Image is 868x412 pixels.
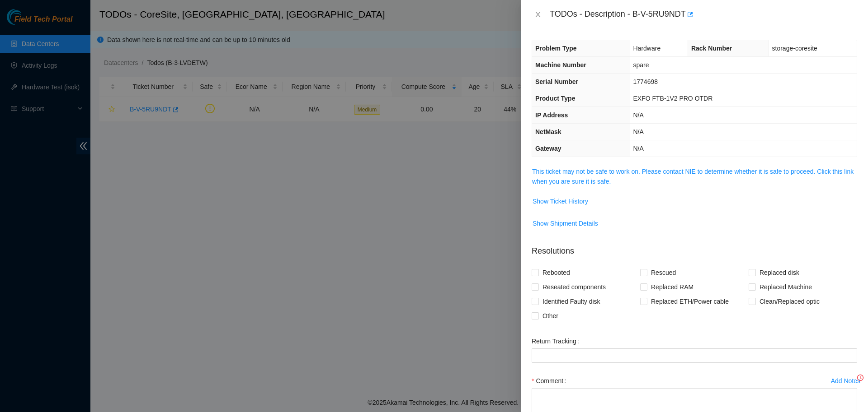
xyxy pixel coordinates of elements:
[756,265,803,280] span: Replaced disk
[539,309,562,323] span: Other
[535,128,561,135] span: NetMask
[633,111,644,119] span: N/A
[535,95,575,102] span: Product Type
[539,265,574,280] span: Rebooted
[532,238,857,257] p: Resolutions
[633,145,644,152] span: N/A
[539,280,609,294] span: Reseated components
[633,78,658,85] span: 1774698
[647,280,697,294] span: Replaced RAM
[535,111,568,119] span: IP Address
[756,294,823,309] span: Clean/Replaced optic
[535,61,586,69] span: Machine Number
[533,196,588,206] span: Show Ticket History
[532,168,854,185] a: This ticket may not be safe to work on. Please contact NIE to determine whether it is safe to pro...
[647,294,732,309] span: Replaced ETH/Power cable
[539,294,604,309] span: Identified Faulty disk
[830,374,861,388] button: Add Notesclock-circle
[691,45,732,52] span: Rack Number
[550,7,857,22] div: TODOs - Description - B-V-5RU9NDT
[633,128,644,135] span: N/A
[633,95,713,102] span: EXFO FTB-1V2 PRO OTDR
[532,10,544,19] button: Close
[831,378,860,384] div: Add Notes
[647,265,679,280] span: Rescued
[533,218,598,228] span: Show Shipment Details
[534,11,542,18] span: close
[532,334,583,348] label: Return Tracking
[532,348,857,363] input: Return Tracking
[535,78,578,85] span: Serial Number
[633,61,649,69] span: spare
[857,375,863,381] span: clock-circle
[535,145,561,152] span: Gateway
[532,216,599,231] button: Show Shipment Details
[633,45,661,52] span: Hardware
[532,374,570,388] label: Comment
[535,45,577,52] span: Problem Type
[772,45,817,52] span: storage-coresite
[532,194,589,208] button: Show Ticket History
[756,280,816,294] span: Replaced Machine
